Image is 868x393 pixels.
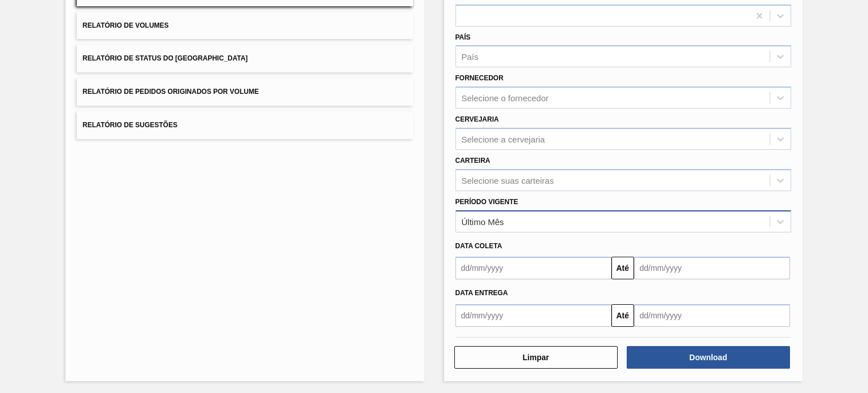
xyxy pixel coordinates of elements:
button: Relatório de Status do [GEOGRAPHIC_DATA] [77,45,413,72]
span: Relatório de Status do [GEOGRAPHIC_DATA] [83,54,248,62]
button: Download [627,346,790,369]
div: País [462,52,479,62]
input: dd/mm/yyyy [455,304,611,327]
label: Período Vigente [455,198,518,206]
div: Último Mês [462,217,504,226]
span: Relatório de Volumes [83,21,168,29]
div: Selecione o fornecedor [462,93,549,103]
input: dd/mm/yyyy [634,257,790,279]
button: Até [611,257,634,279]
button: Relatório de Volumes [77,12,413,40]
span: Data entrega [455,289,508,297]
button: Limpar [454,346,618,369]
input: dd/mm/yyyy [634,304,790,327]
button: Até [611,304,634,327]
label: Carteira [455,157,491,165]
label: País [455,33,471,41]
input: dd/mm/yyyy [455,257,611,279]
div: Selecione suas carteiras [462,175,554,185]
span: Data coleta [455,242,502,250]
label: Cervejaria [455,115,499,123]
button: Relatório de Pedidos Originados por Volume [77,78,413,106]
label: Fornecedor [455,74,504,82]
span: Relatório de Sugestões [83,121,177,129]
div: Selecione a cervejaria [462,134,545,144]
span: Relatório de Pedidos Originados por Volume [83,88,259,96]
button: Relatório de Sugestões [77,111,413,139]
